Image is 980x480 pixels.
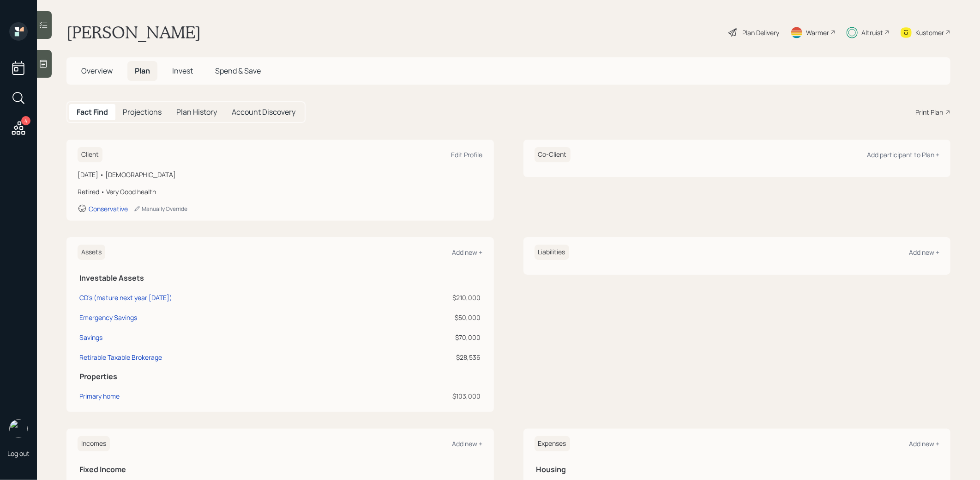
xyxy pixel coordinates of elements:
h5: Fixed Income [79,465,481,474]
div: Edit Profile [451,150,483,159]
img: treva-nostdahl-headshot.png [9,419,28,438]
div: Print Plan [915,107,943,117]
h6: Incomes [78,436,110,451]
div: Add new + [452,439,483,448]
div: 4 [21,116,30,125]
div: Log out [7,449,30,458]
div: Emergency Savings [79,313,137,322]
div: Manually Override [133,205,187,213]
div: CD's (mature next year [DATE]) [79,293,172,302]
div: Conservative [89,204,128,213]
div: $103,000 [384,391,481,401]
div: $70,000 [384,332,481,342]
div: Retirable Taxable Brokerage [79,352,162,362]
div: $210,000 [384,293,481,302]
div: Retired • Very Good health [78,187,483,197]
span: Invest [172,66,193,76]
div: Primary home [79,391,120,401]
h5: Properties [79,372,481,381]
div: Kustomer [915,28,944,37]
div: Add new + [909,248,939,257]
div: Plan Delivery [742,28,779,37]
div: Warmer [806,28,829,37]
span: Spend & Save [215,66,261,76]
h5: Housing [536,465,938,474]
h1: [PERSON_NAME] [66,22,201,43]
h5: Projections [123,108,162,117]
h5: Investable Assets [79,274,481,283]
div: Altruist [861,28,883,37]
div: [DATE] • [DEMOGRAPHIC_DATA] [78,170,483,179]
div: Add new + [452,248,483,257]
h5: Account Discovery [232,108,295,117]
h6: Co-Client [535,147,571,162]
div: Savings [79,332,102,342]
div: Add new + [909,439,939,448]
span: Plan [135,66,150,76]
div: Add participant to Plan + [867,150,939,159]
h6: Assets [78,245,105,260]
div: $50,000 [384,313,481,322]
h6: Client [78,147,102,162]
h5: Plan History [176,108,217,117]
h6: Expenses [535,436,570,451]
div: $28,536 [384,352,481,362]
span: Overview [81,66,113,76]
h5: Fact Find [77,108,108,117]
h6: Liabilities [535,245,569,260]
